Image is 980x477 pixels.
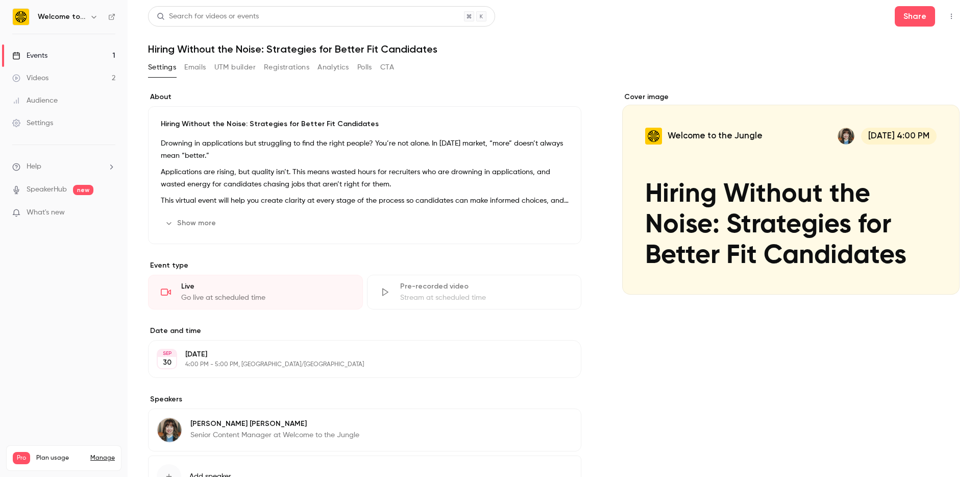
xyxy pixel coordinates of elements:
[264,59,309,76] button: Registrations
[895,6,935,27] button: Share
[12,73,48,83] div: Videos
[148,260,581,271] p: Event type
[214,59,256,76] button: UTM builder
[27,184,67,195] a: SpeakerHub
[157,418,182,442] img: Alysia Wanczyk
[185,361,527,369] p: 4:00 PM - 5:00 PM, [GEOGRAPHIC_DATA]/[GEOGRAPHIC_DATA]
[12,51,47,61] div: Events
[148,59,176,76] button: Settings
[161,215,222,231] button: Show more
[184,59,206,76] button: Emails
[13,9,29,25] img: Welcome to the Jungle
[157,11,259,22] div: Search for videos or events
[27,161,41,172] span: Help
[158,350,176,357] div: SEP
[148,326,581,336] label: Date and time
[148,409,581,451] div: Alysia Wanczyk[PERSON_NAME] [PERSON_NAME]Senior Content Manager at Welcome to the Jungle
[400,281,569,292] div: Pre-recorded video
[103,208,115,218] iframe: Noticeable Trigger
[190,419,359,429] p: [PERSON_NAME] [PERSON_NAME]
[161,137,569,162] p: Drowning in applications but struggling to find the right people? You’re not alone. In [DATE] mar...
[317,59,349,76] button: Analytics
[380,59,394,76] button: CTA
[38,12,86,22] h6: Welcome to the Jungle
[622,92,960,102] label: Cover image
[181,281,350,292] div: Live
[163,357,171,368] p: 30
[185,349,527,360] p: [DATE]
[148,43,960,55] h1: Hiring Without the Noise: Strategies for Better Fit Candidates
[161,195,569,207] p: This virtual event will help you create clarity at every stage of the process so candidates can m...
[148,394,581,404] label: Speakers
[148,275,363,309] div: LiveGo live at scheduled time
[190,430,359,440] p: Senior Content Manager at Welcome to the Jungle
[161,166,569,190] p: Applications are rising, but quality isn’t. This means wasted hours for recruiters who are drowni...
[357,59,372,76] button: Polls
[148,92,581,102] label: About
[36,454,84,462] span: Plan usage
[12,161,115,172] li: help-dropdown-opener
[367,275,582,309] div: Pre-recorded videoStream at scheduled time
[161,119,569,129] p: Hiring Without the Noise: Strategies for Better Fit Candidates
[12,118,53,128] div: Settings
[622,92,960,295] section: Cover image
[13,452,30,464] span: Pro
[181,293,350,303] div: Go live at scheduled time
[90,454,115,462] a: Manage
[27,207,65,218] span: What's new
[73,185,93,195] span: new
[400,293,569,303] div: Stream at scheduled time
[12,96,58,106] div: Audience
